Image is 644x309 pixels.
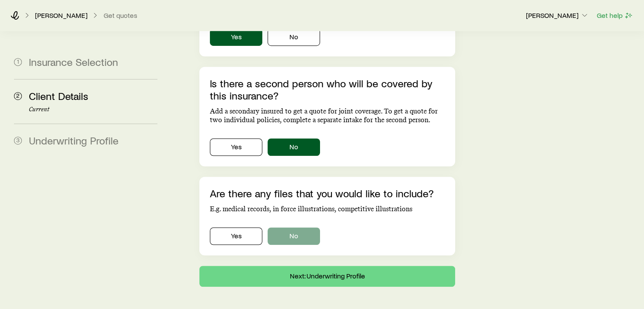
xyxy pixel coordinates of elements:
p: Is there a second person who will be covered by this insurance? [210,77,444,102]
button: Next: Underwriting Profile [199,266,455,287]
button: Yes [210,138,262,156]
span: Underwriting Profile [29,134,118,147]
button: Get help [596,10,634,21]
span: 1 [14,58,22,66]
span: 2 [14,92,22,100]
button: [PERSON_NAME] [526,10,589,21]
button: No [268,28,320,46]
p: E.g. medical records, in force illustrations, competitive illustrations [210,205,444,213]
button: No [268,138,320,156]
span: 3 [14,137,22,144]
p: Add a secondary insured to get a quote for joint coverage. To get a quote for two individual poli... [210,107,444,124]
p: Current [29,106,157,113]
button: Yes [210,227,262,245]
p: Are there any files that you would like to include? [210,187,444,199]
button: Get quotes [103,11,138,20]
span: Client Details [29,89,88,102]
span: Insurance Selection [29,55,118,68]
button: Yes [210,28,262,46]
button: No [268,227,320,245]
p: [PERSON_NAME] [35,11,87,20]
p: [PERSON_NAME] [526,11,589,20]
